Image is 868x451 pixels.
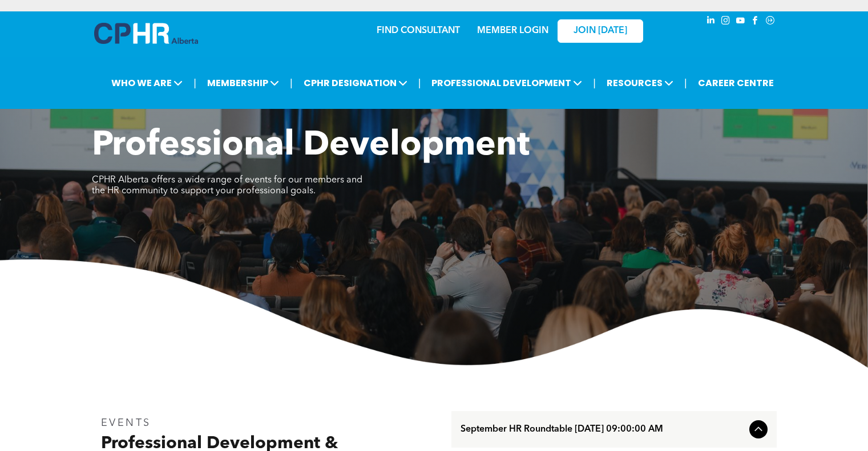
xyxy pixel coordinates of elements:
span: RESOURCES [603,72,677,94]
a: MEMBER LOGIN [477,26,548,35]
span: Professional Development [92,129,530,163]
span: EVENTS [101,418,152,428]
li: | [593,71,596,95]
a: JOIN [DATE] [558,19,643,43]
a: youtube [734,14,747,30]
a: FIND CONSULTANT [377,26,460,35]
span: JOIN [DATE] [574,26,627,36]
span: PROFESSIONAL DEVELOPMENT [428,72,586,94]
li: | [418,71,421,95]
li: | [193,71,196,95]
span: September HR Roundtable [DATE] 09:00:00 AM [461,424,745,435]
span: CPHR Alberta offers a wide range of events for our members and the HR community to support your p... [92,176,362,196]
span: CPHR DESIGNATION [300,72,411,94]
a: linkedin [705,14,717,30]
span: WHO WE ARE [108,72,186,94]
img: A blue and white logo for cp alberta [94,23,198,44]
a: Social network [764,14,777,30]
a: facebook [749,14,762,30]
span: MEMBERSHIP [204,72,282,94]
a: instagram [720,14,732,30]
li: | [290,71,293,95]
li: | [684,71,687,95]
a: CAREER CENTRE [695,72,777,94]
